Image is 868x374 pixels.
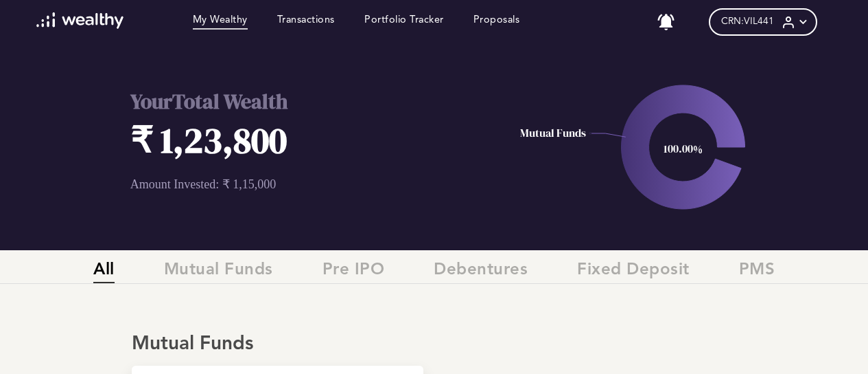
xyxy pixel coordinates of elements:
[164,261,273,283] span: Mutual Funds
[130,177,500,192] p: Amount Invested: ₹ 1,15,000
[521,125,587,140] text: Mutual Funds
[364,14,444,30] a: Portfolio Tracker
[130,87,500,115] h2: Your Total Wealth
[130,115,500,164] h1: ₹ 1,23,800
[434,261,528,283] span: Debentures
[322,261,385,283] span: Pre IPO
[277,14,335,30] a: Transactions
[664,141,703,156] text: 100.00%
[577,261,690,283] span: Fixed Deposit
[739,261,775,283] span: PMS
[36,12,124,29] img: wl-logo-white.svg
[93,261,115,283] span: All
[721,16,774,27] span: CRN: VIL441
[473,14,520,30] a: Proposals
[132,333,736,356] div: Mutual Funds
[193,14,248,30] a: My Wealthy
